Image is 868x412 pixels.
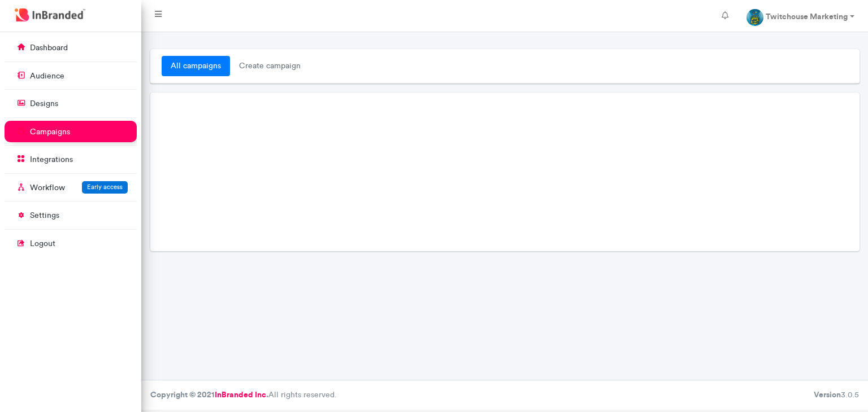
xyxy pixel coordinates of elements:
img: profile dp [747,9,763,26]
b: Version [814,389,841,400]
a: Twitchouse Marketing [737,5,863,27]
p: Workflow [30,182,65,194]
a: dashboard [5,37,137,58]
footer: All rights reserved. [141,380,868,410]
a: WorkflowEarly access [5,177,137,198]
strong: Copyright © 2021 . [150,389,268,400]
p: designs [30,98,58,109]
strong: Twitchouse Marketing [766,11,848,21]
img: InBranded Logo [12,6,88,24]
div: 3.0.5 [814,389,859,401]
span: create campaign [230,56,310,76]
p: settings [30,210,59,221]
p: logout [30,238,55,249]
a: InBranded Inc [215,389,266,400]
span: Early access [87,183,123,191]
a: integrations [5,148,137,170]
a: all campaigns [162,56,230,76]
p: dashboard [30,42,68,54]
p: audience [30,71,64,82]
a: designs [5,93,137,114]
a: audience [5,65,137,86]
p: campaigns [30,126,70,138]
a: settings [5,204,137,226]
p: integrations [30,154,73,165]
a: campaigns [5,121,137,142]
